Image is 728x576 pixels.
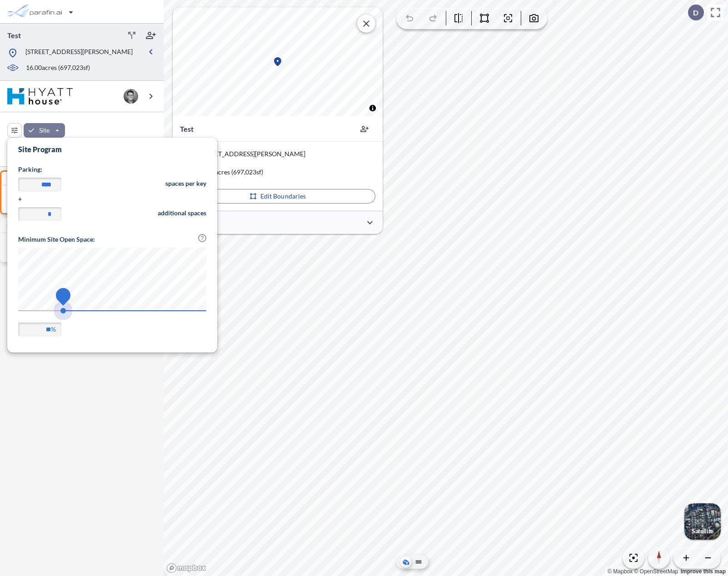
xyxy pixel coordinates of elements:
p: Test [180,124,194,134]
p: [STREET_ADDRESS][PERSON_NAME] [198,149,305,159]
a: Mapbox homepage [166,563,206,573]
img: Switcher Image [684,503,721,540]
h5: + [18,194,206,204]
h5: Click to copy the code [5,174,28,181]
p: Test [7,30,21,40]
p: D [693,9,698,17]
p: 16.00 acres ( 697,023 sf) [199,168,263,177]
img: user logo [124,89,138,104]
span: additional spaces [158,207,206,224]
h5: Click to copy the code [5,222,28,228]
h5: Parking: [18,165,206,174]
p: 16.00 acres ( 697,023 sf) [26,63,90,73]
p: [STREET_ADDRESS][PERSON_NAME] [25,47,133,59]
span: Toggle attribution [370,103,375,113]
p: Satellite [692,527,713,535]
button: Toggle attribution [367,103,378,114]
button: Edit Boundaries [180,189,375,204]
a: Mapbox [608,568,633,575]
div: Map marker [272,56,283,67]
img: BrandImage [7,88,73,105]
span: ? [198,234,206,242]
span: spaces per key [165,178,206,194]
h5: Minimum Site Open Space: [18,235,95,244]
button: Aerial View [400,556,411,567]
span: 37 [60,292,66,298]
button: Site Plan [413,556,424,567]
button: Switcher ImageSatellite [684,503,721,540]
a: OpenStreetMap [634,568,678,575]
p: Edit Boundaries [260,192,306,201]
a: Improve this map [681,568,726,575]
canvas: Map [173,7,383,116]
h3: Site Program [18,145,206,154]
button: Site [24,123,65,138]
label: % [51,325,56,334]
